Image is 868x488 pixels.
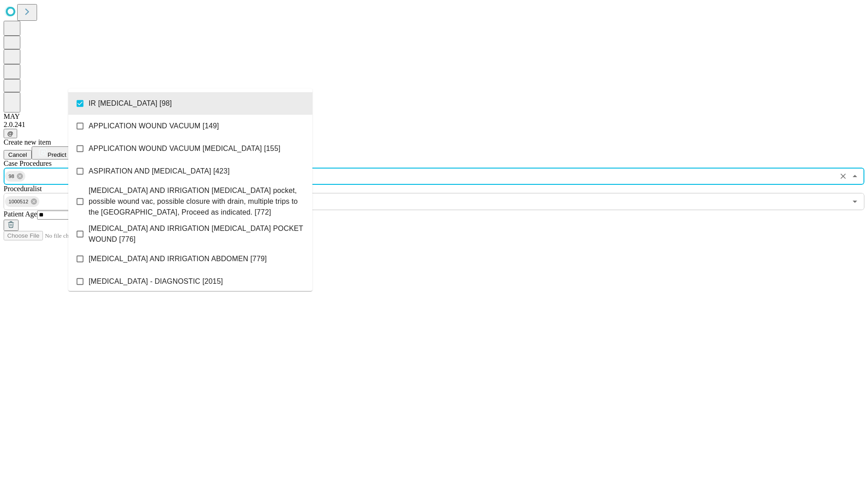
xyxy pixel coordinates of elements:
[4,210,37,218] span: Patient Age
[5,197,32,207] span: 1000512
[4,138,51,146] span: Create new item
[7,130,14,137] span: @
[4,113,864,121] div: MAY
[89,121,219,131] span: APPLICATION WOUND VACUUM [149]
[89,223,305,245] span: [MEDICAL_DATA] AND IRRIGATION [MEDICAL_DATA] POCKET WOUND [776]
[89,253,267,264] span: [MEDICAL_DATA] AND IRRIGATION ABDOMEN [779]
[5,171,25,182] div: 98
[4,150,32,160] button: Cancel
[849,195,861,208] button: Open
[89,185,305,218] span: [MEDICAL_DATA] AND IRRIGATION [MEDICAL_DATA] pocket, possible wound vac, possible closure with dr...
[89,98,172,109] span: IR [MEDICAL_DATA] [98]
[47,151,66,158] span: Predict
[5,171,18,182] span: 98
[8,151,27,158] span: Cancel
[849,170,861,183] button: Close
[837,170,849,183] button: Clear
[5,196,39,207] div: 1000512
[89,143,280,154] span: APPLICATION WOUND VACUUM [MEDICAL_DATA] [155]
[4,121,864,129] div: 2.0.241
[89,276,223,287] span: [MEDICAL_DATA] - DIAGNOSTIC [2015]
[32,146,73,160] button: Predict
[4,185,42,192] span: Proceduralist
[4,129,17,138] button: @
[4,160,52,167] span: Scheduled Procedure
[89,166,230,177] span: ASPIRATION AND [MEDICAL_DATA] [423]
